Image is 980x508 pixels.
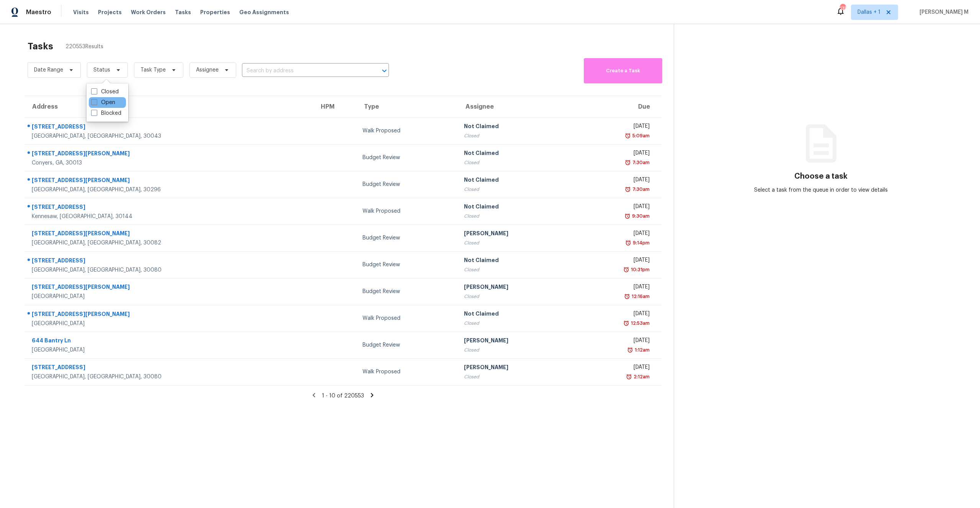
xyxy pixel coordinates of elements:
[32,203,307,213] div: [STREET_ADDRESS]
[632,373,650,381] div: 2:12am
[629,266,650,274] div: 10:31pm
[631,159,650,166] div: 7:30am
[196,66,219,74] span: Assignee
[464,346,566,354] div: Closed
[464,203,566,212] div: Not Claimed
[32,283,307,293] div: [STREET_ADDRESS][PERSON_NAME]
[32,257,307,266] div: [STREET_ADDRESS]
[24,96,313,117] th: Address
[242,65,367,77] input: Search by address
[464,159,566,166] div: Closed
[631,186,650,193] div: 7:30am
[748,186,895,194] div: Select a task from the queue in order to view details
[175,10,191,15] span: Tasks
[65,43,103,50] span: 220553 Results
[363,314,451,322] div: Walk Proposed
[32,293,307,300] div: [GEOGRAPHIC_DATA]
[464,212,566,220] div: Closed
[464,266,566,274] div: Closed
[629,319,650,327] div: 12:53am
[464,132,566,140] div: Closed
[464,176,566,186] div: Not Claimed
[578,256,650,266] div: [DATE]
[464,373,566,381] div: Closed
[34,66,63,74] span: Date Range
[631,239,650,247] div: 9:14pm
[857,8,880,16] span: Dallas + 1
[578,310,650,319] div: [DATE]
[363,368,451,376] div: Walk Proposed
[584,58,662,83] button: Create a Task
[578,176,650,186] div: [DATE]
[379,65,390,76] button: Open
[32,132,307,140] div: [GEOGRAPHIC_DATA], [GEOGRAPHIC_DATA], 30043
[363,288,451,295] div: Budget Review
[464,319,566,327] div: Closed
[464,149,566,159] div: Not Claimed
[631,132,650,140] div: 5:09am
[464,293,566,300] div: Closed
[131,8,166,16] span: Work Orders
[363,234,451,242] div: Budget Review
[313,96,356,117] th: HPM
[98,8,122,16] span: Projects
[140,66,166,74] span: Task Type
[363,261,451,269] div: Budget Review
[32,239,307,247] div: [GEOGRAPHIC_DATA], [GEOGRAPHIC_DATA], 30082
[464,283,566,293] div: [PERSON_NAME]
[93,66,110,74] span: Status
[464,122,566,132] div: Not Claimed
[464,186,566,193] div: Closed
[239,8,289,16] span: Geo Assignments
[32,230,307,239] div: [STREET_ADDRESS][PERSON_NAME]
[73,8,89,16] span: Visits
[578,149,650,159] div: [DATE]
[464,239,566,247] div: Closed
[32,176,307,186] div: [STREET_ADDRESS][PERSON_NAME]
[32,363,307,373] div: [STREET_ADDRESS]
[627,346,633,354] img: Overdue Alarm Icon
[625,132,631,140] img: Overdue Alarm Icon
[32,123,307,132] div: [STREET_ADDRESS]
[578,203,650,212] div: [DATE]
[623,266,629,274] img: Overdue Alarm Icon
[578,122,650,132] div: [DATE]
[32,186,307,194] div: [GEOGRAPHIC_DATA], [GEOGRAPHIC_DATA], 30296
[624,212,630,220] img: Overdue Alarm Icon
[464,363,566,373] div: [PERSON_NAME]
[32,213,307,220] div: Kennesaw, [GEOGRAPHIC_DATA], 30144
[578,363,650,373] div: [DATE]
[32,373,307,381] div: [GEOGRAPHIC_DATA], [GEOGRAPHIC_DATA], 30080
[91,109,121,117] label: Blocked
[916,8,969,16] span: [PERSON_NAME] M
[356,96,457,117] th: Type
[626,373,632,381] img: Overdue Alarm Icon
[363,154,451,161] div: Budget Review
[464,337,566,346] div: [PERSON_NAME]
[32,266,307,274] div: [GEOGRAPHIC_DATA], [GEOGRAPHIC_DATA], 30080
[578,283,650,293] div: [DATE]
[630,293,650,300] div: 12:16am
[633,346,650,354] div: 1:12am
[840,5,845,12] div: 135
[625,186,631,193] img: Overdue Alarm Icon
[625,159,631,166] img: Overdue Alarm Icon
[588,67,658,75] span: Create a Task
[623,319,629,327] img: Overdue Alarm Icon
[200,8,230,16] span: Properties
[322,393,364,399] span: 1 - 10 of 220553
[625,239,631,247] img: Overdue Alarm Icon
[363,127,451,135] div: Walk Proposed
[363,181,451,188] div: Budget Review
[91,88,119,96] label: Closed
[794,173,848,180] h3: Choose a task
[458,96,572,117] th: Assignee
[28,42,53,50] h2: Tasks
[26,8,51,16] span: Maestro
[32,159,307,167] div: Conyers, GA, 30013
[32,337,307,346] div: 644 Bantry Ln
[464,310,566,319] div: Not Claimed
[91,99,115,106] label: Open
[363,207,451,215] div: Walk Proposed
[630,212,650,220] div: 9:30am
